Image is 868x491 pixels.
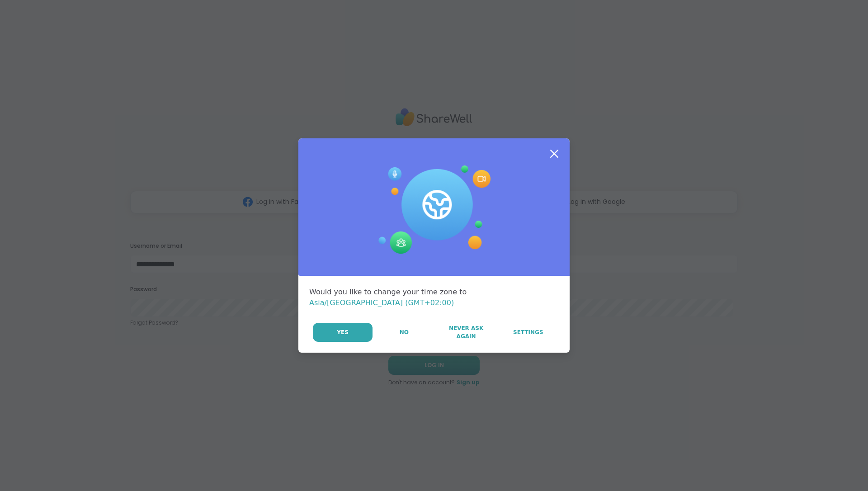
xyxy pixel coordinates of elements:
[400,328,409,336] span: No
[337,328,349,336] span: Yes
[498,323,559,342] a: Settings
[435,323,496,342] button: Never Ask Again
[377,165,491,254] img: Session Experience
[513,328,543,336] span: Settings
[309,287,559,308] div: Would you like to change your time zone to
[309,298,454,307] span: Asia/[GEOGRAPHIC_DATA] (GMT+02:00)
[373,323,434,342] button: No
[440,324,492,340] span: Never Ask Again
[313,323,373,342] button: Yes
